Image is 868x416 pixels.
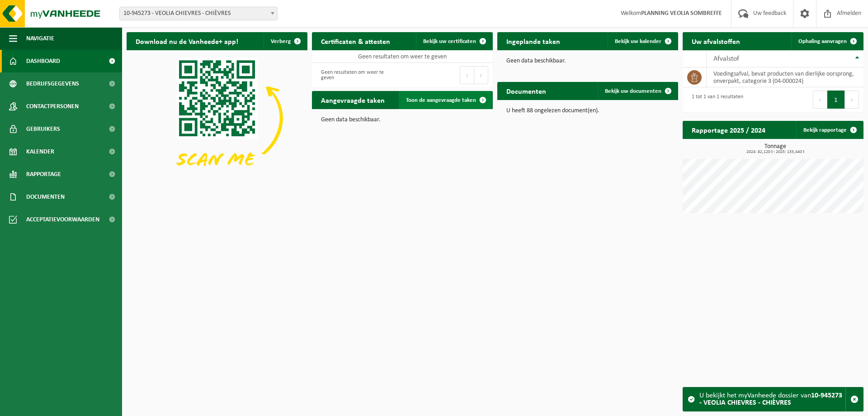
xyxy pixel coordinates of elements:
h2: Certificaten & attesten [312,32,399,50]
strong: 10-945273 - VEOLIA CHIEVRES - CHIÈVRES [699,392,842,406]
p: U heeft 88 ongelezen document(en). [506,108,669,114]
span: Toon de aangevraagde taken [406,97,476,103]
span: Afvalstof [713,55,739,62]
p: Geen data beschikbaar. [321,117,484,123]
h2: Documenten [497,82,555,100]
span: Bekijk uw kalender [615,38,661,44]
span: Bekijk uw certificaten [423,38,476,44]
a: Ophaling aanvragen [791,32,863,50]
h2: Aangevraagde taken [312,91,394,109]
h2: Rapportage 2025 / 2024 [683,121,774,139]
span: 2024: 82,120 t - 2025: 133,440 t [687,150,863,154]
span: Gebruikers [26,118,60,140]
span: Contactpersonen [26,95,79,118]
span: Dashboard [26,50,60,72]
button: 1 [827,91,845,109]
span: Navigatie [26,27,54,50]
button: Verberg [264,32,307,50]
td: Geen resultaten om weer te geven [312,50,493,63]
p: Geen data beschikbaar. [506,58,669,64]
div: U bekijkt het myVanheede dossier van [699,387,845,411]
img: Download de VHEPlus App [127,50,307,186]
a: Bekijk uw kalender [608,32,677,50]
div: Geen resultaten om weer te geven [316,65,398,85]
span: Bekijk uw documenten [605,88,661,94]
strong: PLANNING VEOLIA SOMBREFFE [641,10,722,17]
td: voedingsafval, bevat producten van dierlijke oorsprong, onverpakt, categorie 3 (04-000024) [707,67,863,87]
span: Ophaling aanvragen [798,38,847,44]
a: Bekijk rapportage [796,121,863,139]
span: Kalender [26,140,54,163]
button: Previous [460,66,474,84]
h3: Tonnage [687,143,863,154]
span: 10-945273 - VEOLIA CHIEVRES - CHIÈVRES [119,7,278,20]
span: Rapportage [26,163,61,186]
span: 10-945273 - VEOLIA CHIEVRES - CHIÈVRES [120,7,277,20]
span: Bedrijfsgegevens [26,72,79,95]
h2: Uw afvalstoffen [683,32,749,50]
span: Documenten [26,186,65,208]
button: Previous [813,91,827,109]
a: Bekijk uw documenten [598,82,677,100]
h2: Download nu de Vanheede+ app! [127,32,247,50]
button: Next [474,66,488,84]
span: Acceptatievoorwaarden [26,208,99,231]
a: Bekijk uw certificaten [416,32,492,50]
button: Next [845,91,859,109]
h2: Ingeplande taken [497,32,569,50]
div: 1 tot 1 van 1 resultaten [687,90,743,110]
span: Verberg [271,38,291,44]
a: Toon de aangevraagde taken [399,91,492,109]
